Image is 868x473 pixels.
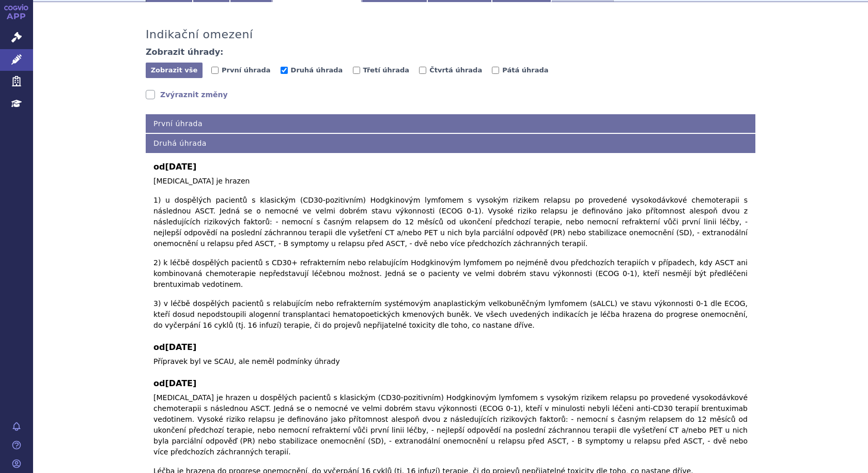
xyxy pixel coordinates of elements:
input: Pátá úhrada [492,67,499,74]
span: Třetí úhrada [363,66,410,74]
p: Přípravek byl ve SCAU, ale neměl podmínky úhrady [153,356,748,367]
input: Druhá úhrada [281,67,288,74]
span: [DATE] [165,162,196,172]
h4: Zobrazit úhrady: [146,47,224,57]
input: Třetí úhrada [353,67,360,74]
span: Pátá úhrada [502,66,548,74]
b: od [153,341,748,354]
span: [DATE] [165,342,196,352]
input: První úhrada [211,67,219,74]
a: Zvýraznit změny [146,89,228,100]
h4: První úhrada [146,114,755,133]
button: Zobrazit vše [146,63,203,78]
h4: Druhá úhrada [146,134,755,153]
p: [MEDICAL_DATA] je hrazen 1) u dospělých pacientů s klasickým (CD30-pozitivním) Hodgkinovým lymfom... [153,176,748,331]
span: Čtvrtá úhrada [429,66,482,74]
span: Druhá úhrada [291,66,343,74]
input: Čtvrtá úhrada [419,67,426,74]
span: [DATE] [165,378,196,388]
span: Zobrazit vše [151,66,198,74]
b: od [153,161,748,173]
b: od [153,377,748,390]
h3: Indikační omezení [146,28,253,41]
span: První úhrada [222,66,270,74]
